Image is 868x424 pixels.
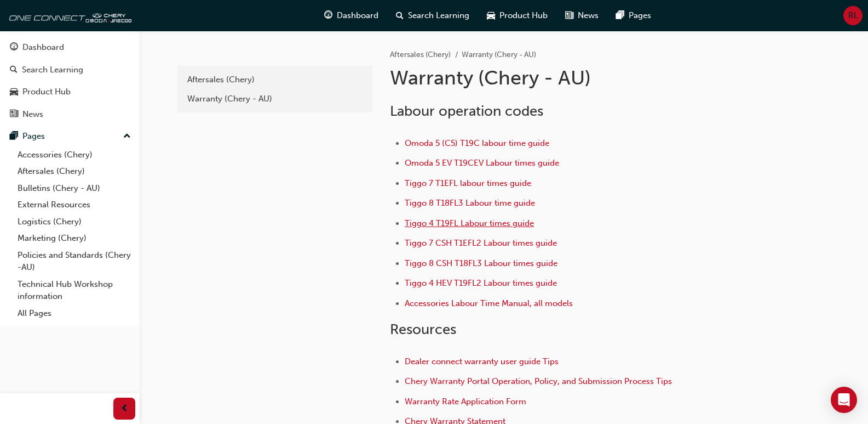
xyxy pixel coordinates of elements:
[478,4,556,27] a: car-iconProduct Hub
[4,126,135,146] button: Pages
[22,41,64,54] div: Dashboard
[13,247,135,276] a: Policies and Standards (Chery -AU)
[22,108,43,121] div: News
[13,305,135,322] a: All Pages
[390,50,451,59] a: Aftersales (Chery)
[405,138,549,148] a: Omoda 5 (C5) T19C labour time guide
[182,89,368,109] a: Warranty (Chery - AU)
[405,218,534,228] a: Tiggo 4 T19FL Labour times guide
[843,6,863,25] button: RL
[4,60,135,80] a: Search Learning
[405,178,531,188] a: Tiggo 7 T1EFL labour times guide
[13,230,135,247] a: Marketing (Chery)
[405,376,672,386] a: Chery Warranty Portal Operation, Policy, and Submission Process Tips
[405,298,573,308] a: Accessories Labour Time Manual, all models
[405,198,535,208] a: Tiggo 8 T18FL3 Labour time guide
[10,132,18,142] span: pages-icon
[10,43,18,53] span: guage-icon
[629,9,651,22] span: Pages
[120,402,129,416] span: prev-icon
[13,163,135,180] a: Aftersales (Chery)
[187,93,363,105] div: Warranty (Chery - AU)
[405,238,557,248] a: Tiggo 7 CSH T1EFL2 Labour times guide
[13,180,135,197] a: Bulletins (Chery - AU)
[13,213,135,230] a: Logistics (Chery)
[556,4,607,27] a: news-iconNews
[4,35,135,126] button: DashboardSearch LearningProduct HubNews
[10,110,18,120] span: news-icon
[22,64,83,76] div: Search Learning
[487,9,495,22] span: car-icon
[396,9,404,22] span: search-icon
[324,9,332,22] span: guage-icon
[4,82,135,102] a: Product Hub
[13,276,135,305] a: Technical Hub Workshop information
[182,70,368,89] a: Aftersales (Chery)
[13,196,135,213] a: External Resources
[848,9,858,22] span: RL
[405,258,557,268] a: Tiggo 8 CSH T18FL3 Labour times guide
[390,321,456,338] span: Resources
[831,387,857,413] div: Open Intercom Messenger
[408,9,469,22] span: Search Learning
[10,65,18,75] span: search-icon
[22,130,45,143] div: Pages
[405,278,557,288] a: Tiggo 4 HEV T19FL2 Labour times guide
[387,4,478,27] a: search-iconSearch Learning
[462,49,536,61] li: Warranty (Chery - AU)
[607,4,660,27] a: pages-iconPages
[315,4,387,27] a: guage-iconDashboard
[5,4,131,26] img: oneconnect
[578,9,599,22] span: News
[390,66,749,90] h1: Warranty (Chery - AU)
[22,86,71,98] div: Product Hub
[337,9,378,22] span: Dashboard
[405,397,526,406] a: Warranty Rate Application Form
[499,9,548,22] span: Product Hub
[13,146,135,163] a: Accessories (Chery)
[405,158,559,168] a: Omoda 5 EV T19CEV Labour times guide
[390,103,543,120] span: Labour operation codes
[616,9,624,22] span: pages-icon
[405,357,559,366] a: Dealer connect warranty user guide Tips
[123,129,131,144] span: up-icon
[10,87,18,97] span: car-icon
[4,37,135,58] a: Dashboard
[187,74,363,86] div: Aftersales (Chery)
[4,104,135,125] a: News
[565,9,573,22] span: news-icon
